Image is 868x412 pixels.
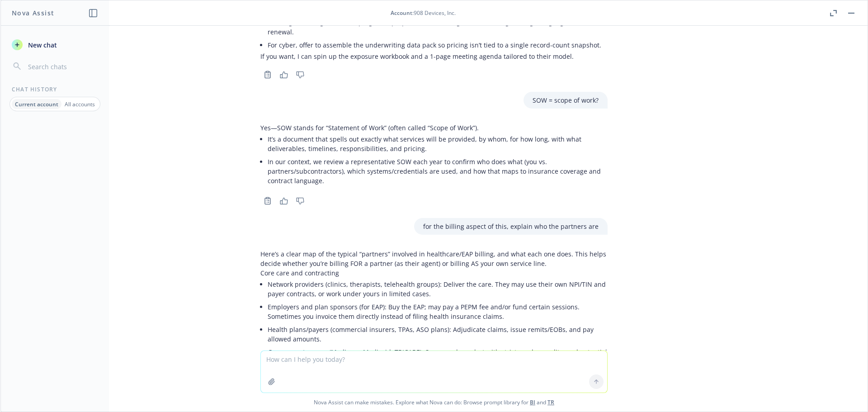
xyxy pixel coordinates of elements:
[268,38,608,52] li: For cyber, offer to assemble the underwriting data pack so pricing isn’t tied to a single record-...
[293,194,307,207] button: Thumbs down
[391,9,412,17] span: Account
[260,268,608,278] p: Core care and contracting
[264,71,272,79] svg: Copy to clipboard
[12,8,54,18] h1: Nova Assist
[268,278,608,300] li: Network providers (clinics, therapists, telehealth groups): Deliver the care. They may use their ...
[1,85,109,93] div: Chat History
[391,9,456,17] div: : 908 Devices, Inc.
[260,249,608,268] p: Here’s a clear map of the typical “partners” involved in healthcare/EAP billing, and what each on...
[15,100,58,108] p: Current account
[65,100,95,108] p: All accounts
[547,398,554,406] a: TR
[268,346,608,368] li: Government payers (Medicare, Medicaid, TRICARE): Same as above, but with stricter rules, audits, ...
[26,40,57,50] span: New chat
[423,222,599,231] p: for the billing aspect of this, explain who the partners are
[530,398,535,406] a: BI
[293,68,307,81] button: Thumbs down
[268,16,608,38] li: If billing touches government programs, propose a short billing-risk walkthrough to align languag...
[268,300,608,323] li: Employers and plan sponsors (for EAP): Buy the EAP; may pay a PEPM fee and/or fund certain sessio...
[26,60,98,73] input: Search chats
[268,133,608,155] li: It’s a document that spells out exactly what services will be provided, by whom, for how long, wi...
[260,123,608,133] p: Yes—SOW stands for “Statement of Work” (often called “Scope of Work”).
[533,95,599,105] p: SOW = scope of work?
[268,155,608,187] li: In our context, we review a representative SOW each year to confirm who does what (you vs. partne...
[264,197,272,205] svg: Copy to clipboard
[268,323,608,346] li: Health plans/payers (commercial insurers, TPAs, ASO plans): Adjudicate claims, issue remits/EOBs,...
[8,37,102,53] button: New chat
[4,393,864,412] span: Nova Assist can make mistakes. Explore what Nova can do: Browse prompt library for and
[260,52,608,61] p: If you want, I can spin up the exposure workbook and a 1-page meeting agenda tailored to their mo...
